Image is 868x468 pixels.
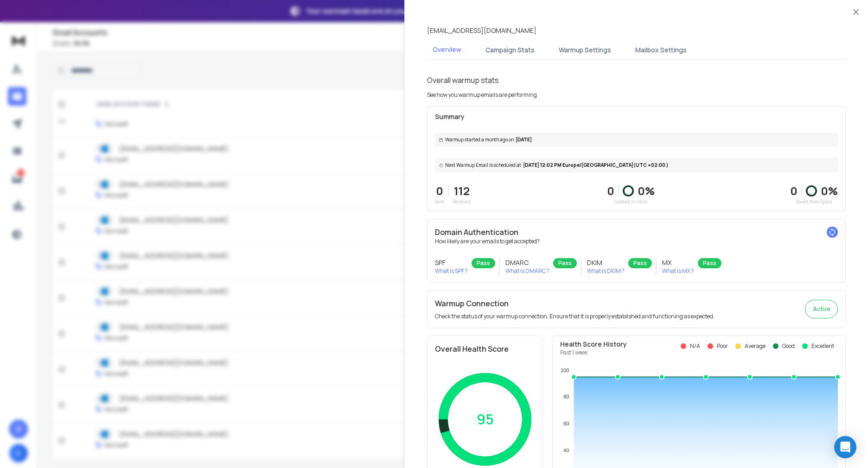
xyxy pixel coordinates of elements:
p: What is DKIM ? [587,267,625,275]
h2: Warmup Connection [435,298,715,309]
p: Good [782,342,795,350]
p: Health Score History [560,340,627,349]
div: Pass [472,258,495,268]
button: Campaign Stats [480,40,540,60]
h2: Overall Health Score [435,343,535,354]
p: 95 [477,411,494,428]
button: Overview [427,39,467,61]
tspan: 100 [561,367,569,373]
strong: 0 [790,183,798,198]
div: [DATE] [435,133,838,147]
p: 0 [435,183,444,198]
span: Next Warmup Email is scheduled at [445,162,521,169]
h2: Domain Authentication [435,227,838,238]
p: Poor [717,342,728,350]
span: Warmup started a month ago on [445,136,514,143]
p: What is MX ? [662,267,694,275]
p: [EMAIL_ADDRESS][DOMAIN_NAME] [427,26,536,35]
div: Pass [628,258,652,268]
div: Pass [698,258,721,268]
button: Warmup Settings [553,40,617,60]
tspan: 60 [563,421,569,426]
p: 0 % [821,183,838,198]
p: Check the status of your warmup connection. Ensure that it is properly established and functionin... [435,313,715,320]
p: 112 [453,183,471,198]
tspan: 80 [563,394,569,399]
p: What is DMARC ? [505,267,549,275]
h3: DMARC [505,258,549,267]
div: Open Intercom Messenger [834,436,856,458]
p: Sent [435,198,444,205]
h1: Overall warmup stats [427,75,499,86]
p: Summary [435,112,838,121]
button: Active [805,300,838,318]
p: Saved from Spam [790,198,838,205]
p: How likely are your emails to get accepted? [435,238,838,245]
p: Average [745,342,766,350]
h3: SPF [435,258,468,267]
button: Mailbox Settings [630,40,692,60]
h3: DKIM [587,258,625,267]
p: What is SPF ? [435,267,468,275]
tspan: 40 [563,448,569,453]
p: Landed in Inbox [607,198,655,205]
p: 0 [607,183,614,198]
p: Received [453,198,471,205]
p: Past 1 week [560,349,627,356]
p: 0 % [638,183,655,198]
div: Pass [553,258,577,268]
h3: MX [662,258,694,267]
p: Excellent [811,342,834,350]
p: See how you warmup emails are performing [427,91,537,99]
p: N/A [690,342,700,350]
div: [DATE] 12:02 PM Europe/[GEOGRAPHIC_DATA] (UTC +02:00 ) [435,158,838,172]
